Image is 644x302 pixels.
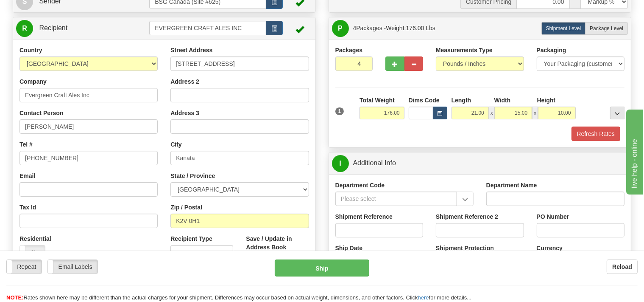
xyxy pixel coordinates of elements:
[20,140,33,149] label: Tel #
[452,96,471,104] label: Length
[335,192,457,206] input: Please select
[332,20,628,37] a: P 4Packages -Weight:176.00 Lbs
[489,107,495,119] span: x
[624,107,643,194] iframe: chat widget
[332,155,628,172] a: IAdditional Info
[170,46,212,54] label: Street Address
[335,212,393,221] label: Shipment Reference
[170,140,181,149] label: City
[335,46,363,54] label: Packages
[494,96,511,104] label: Width
[332,20,349,37] span: P
[275,260,369,277] button: Ship
[48,260,98,274] label: Email Labels
[572,127,620,141] button: Refresh Rates
[335,181,385,189] label: Department Code
[360,96,395,104] label: Total Weight
[607,260,638,274] button: Reload
[7,260,42,274] label: Repeat
[353,20,435,37] span: Packages -
[16,20,33,37] span: R
[20,246,45,259] label: No
[418,294,429,301] a: here
[246,234,309,251] label: Save / Update in Address Book
[332,155,349,172] span: I
[486,181,537,189] label: Department Name
[610,107,624,119] div: ...
[386,25,435,31] span: Weight:
[39,24,67,31] span: Recipient
[537,244,563,252] label: Currency
[170,56,309,71] input: Enter a location
[170,203,202,212] label: Zip / Postal
[590,25,623,31] span: Package Level
[335,244,363,252] label: Ship Date
[406,25,424,31] span: 176.00
[546,25,581,31] span: Shipment Level
[170,109,199,117] label: Address 3
[436,244,494,252] label: Shipment Protection
[532,107,538,119] span: x
[537,96,556,104] label: Height
[149,21,266,35] input: Recipient Id
[20,77,47,86] label: Company
[170,172,215,180] label: State / Province
[20,46,42,54] label: Country
[6,5,78,15] div: live help - online
[612,263,632,270] b: Reload
[20,234,51,243] label: Residential
[426,25,435,31] span: Lbs
[16,20,134,37] a: R Recipient
[335,107,344,115] span: 1
[170,77,199,86] label: Address 2
[20,172,35,180] label: Email
[537,212,569,221] label: PO Number
[6,294,23,301] span: NOTE:
[436,212,498,221] label: Shipment Reference 2
[537,46,566,54] label: Packaging
[20,203,36,212] label: Tax Id
[436,46,493,54] label: Measurements Type
[409,96,440,104] label: Dims Code
[20,109,63,117] label: Contact Person
[353,25,357,31] span: 4
[170,234,212,243] label: Recipient Type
